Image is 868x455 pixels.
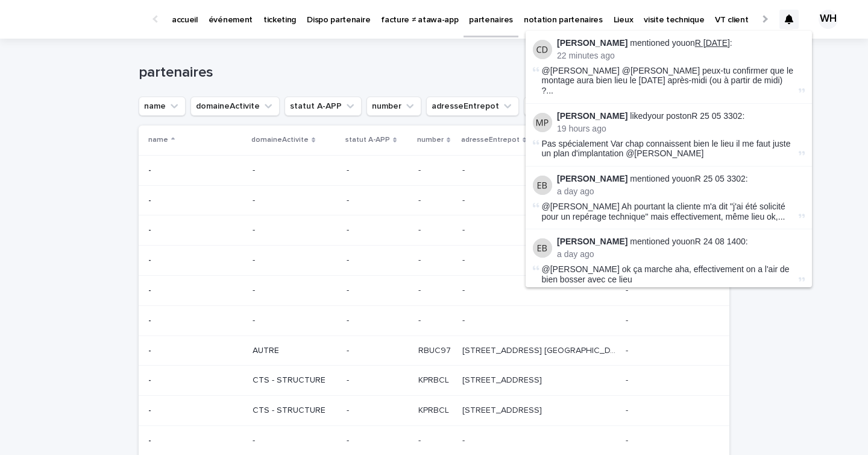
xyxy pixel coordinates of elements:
p: - [253,436,337,446]
p: mentioned you on : [557,38,805,48]
p: adresseEntrepot [461,133,520,147]
p: - [148,403,154,416]
p: - [148,163,154,176]
p: number [417,133,444,147]
p: - [462,313,467,326]
p: - [626,343,631,356]
img: Maureen Pilaud [533,113,552,132]
p: - [462,253,467,266]
span: @[PERSON_NAME] @[PERSON_NAME] peux-tu confirmer que le montage aura bien lieu le [DATE] après-mid... [542,66,796,96]
p: - [418,283,423,296]
p: RBUC97 [418,343,453,356]
p: [STREET_ADDRESS] [GEOGRAPHIC_DATA] [462,343,618,356]
p: CTS - STRUCTURE [253,375,337,386]
p: - [418,313,423,326]
p: domaineActivite [251,133,309,147]
p: - [148,253,154,266]
img: Esteban Bolanos [533,176,552,195]
p: KPRBCL [418,403,451,416]
p: - [462,193,467,206]
p: AUTRE [253,346,337,356]
a: R [DATE] [695,38,730,48]
p: - [626,433,631,446]
p: - [347,406,409,416]
p: - [148,433,154,446]
button: Moyenne notation partenaire [524,97,667,116]
p: - [148,373,154,386]
p: - [253,316,337,326]
p: - [148,223,154,235]
a: R 25 05 3302 [695,174,746,183]
h1: partenaires [139,64,610,81]
p: - [253,196,337,206]
p: - [462,283,467,296]
tr: -- ---- -- -- [139,185,729,215]
p: - [462,163,467,176]
p: mentioned you on : [557,174,805,184]
tr: -- CTS - STRUCTURE-KPRBCLKPRBCL [STREET_ADDRESS][STREET_ADDRESS] -- [139,396,729,426]
p: - [347,285,409,296]
button: adresseEntrepot [426,97,519,116]
p: [STREET_ADDRESS] [462,373,544,386]
p: liked your post on R 25 05 3302 : [557,111,805,121]
p: - [347,225,409,235]
p: - [418,163,423,176]
button: statut A-APP [285,97,362,116]
p: a day ago [557,249,805,259]
p: mentioned you on : [557,237,805,247]
p: KPRBCL [418,373,451,386]
p: - [418,223,423,235]
p: - [347,346,409,356]
p: - [253,225,337,235]
div: WH [819,10,838,29]
p: - [418,433,423,446]
p: - [418,253,423,266]
button: name [139,97,186,116]
strong: [PERSON_NAME] [557,237,627,246]
p: - [462,223,467,235]
p: - [347,316,409,326]
p: - [347,436,409,446]
strong: [PERSON_NAME] [557,111,627,121]
tr: -- ---- -- -- [139,246,729,276]
tr: -- ---- -- -- [139,155,729,185]
p: - [418,193,423,206]
tr: -- CTS - STRUCTURE-KPRBCLKPRBCL [STREET_ADDRESS][STREET_ADDRESS] -- [139,366,729,396]
span: @[PERSON_NAME] Ah pourtant la cliente m'a dit "j'ai été solicité pour un repérage technique" mais... [542,202,796,222]
tr: -- ---- -- -- [139,275,729,305]
p: - [148,313,154,326]
p: 19 hours ago [557,124,805,134]
button: domaineActivite [190,97,280,116]
p: - [626,313,631,326]
p: - [347,375,409,386]
tr: -- ---- -- -- [139,305,729,336]
p: - [462,433,467,446]
img: Esteban Bolanos [533,238,552,258]
p: - [347,196,409,206]
tr: -- ---- -- -- [139,215,729,246]
strong: [PERSON_NAME] [557,174,627,183]
p: statut A-APP [345,133,390,147]
strong: [PERSON_NAME] [557,38,627,48]
p: 22 minutes ago [557,51,805,61]
p: - [148,343,154,356]
a: R 24 08 1400 [695,237,746,246]
p: [STREET_ADDRESS] [462,403,544,416]
p: - [253,285,337,296]
p: a day ago [557,186,805,197]
span: @[PERSON_NAME] ok ça marche aha, effectivement on a l'air de bien bosser avec ce lieu [542,264,790,284]
p: - [253,165,337,176]
p: - [626,283,631,296]
tr: -- AUTRE-RBUC97RBUC97 [STREET_ADDRESS] [GEOGRAPHIC_DATA][STREET_ADDRESS] [GEOGRAPHIC_DATA] -- [139,336,729,366]
p: - [148,193,154,206]
p: - [626,373,631,386]
button: number [366,97,421,116]
p: name [148,133,168,147]
p: - [148,283,154,296]
span: Pas spécialement Var chap connaissent bien le lieu il me faut juste un plan d'implantation @[PERS... [542,139,791,159]
p: - [626,403,631,416]
p: - [347,255,409,266]
img: Ls34BcGeRexTGTNfXpUC [24,7,141,31]
p: CTS - STRUCTURE [253,406,337,416]
p: - [253,255,337,266]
